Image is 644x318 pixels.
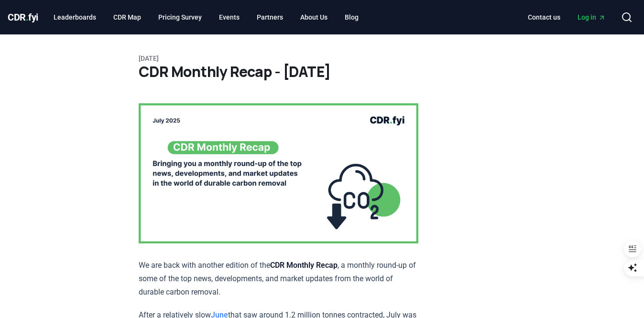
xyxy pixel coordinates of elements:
a: CDR.fyi [8,11,38,24]
span: . [26,11,29,23]
nav: Main [520,9,613,26]
a: Contact us [520,9,568,26]
strong: CDR Monthly Recap [270,261,338,270]
p: [DATE] [139,54,506,63]
a: Events [211,9,247,26]
a: CDR Map [106,9,149,26]
h1: CDR Monthly Recap - [DATE] [139,63,506,80]
nav: Main [46,9,366,26]
a: Blog [337,9,366,26]
p: We are back with another edition of the , a monthly round-up of some of the top news, development... [139,259,418,299]
span: Log in [578,12,606,22]
a: About Us [293,9,335,26]
a: Pricing Survey [151,9,209,26]
a: Leaderboards [46,9,104,26]
img: blog post image [139,103,418,243]
span: CDR fyi [8,11,38,23]
a: Log in [570,9,613,26]
a: Partners [249,9,291,26]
